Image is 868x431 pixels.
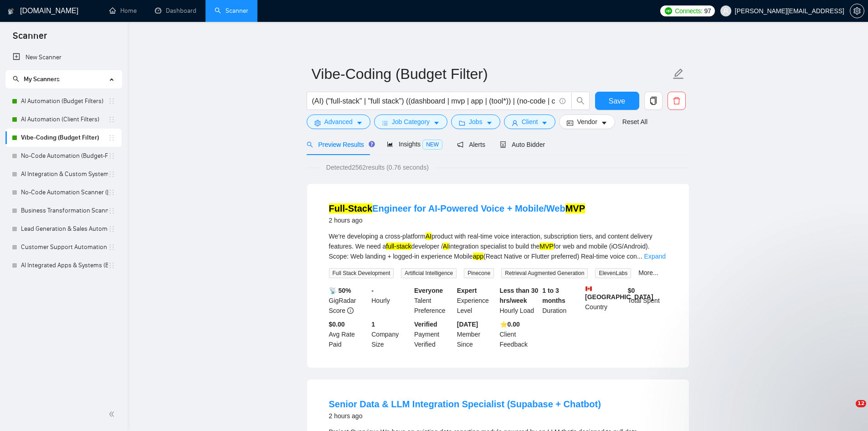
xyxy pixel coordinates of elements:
[451,114,500,129] button: folderJobscaret-down
[21,110,108,129] a: AI Automation (Client Filters)
[13,75,60,83] span: My Scanners
[21,238,108,256] a: Customer Support Automation ([PERSON_NAME])
[501,268,588,278] span: Retrieval Augmented Generation
[368,140,376,148] div: Tooltip anchor
[622,117,647,127] a: Reset All
[522,117,538,127] span: Client
[850,7,864,15] span: setting
[374,114,447,129] button: barsJob Categorycaret-down
[571,92,590,110] button: search
[704,6,711,16] span: 97
[327,286,370,316] div: GigRadar Score
[500,141,545,148] span: Auto Bidder
[347,307,354,314] span: info-circle
[370,286,412,316] div: Hourly
[498,286,541,316] div: Hourly Load
[644,92,663,110] button: copy
[486,119,493,126] span: caret-down
[327,319,370,349] div: Avg Rate Paid
[455,319,498,349] div: Member Since
[668,92,686,110] button: delete
[382,119,388,126] span: bars
[108,262,115,269] span: holder
[5,238,122,256] li: Customer Support Automation (Ivan)
[312,62,671,85] input: Scanner name...
[422,140,442,150] span: NEW
[5,29,54,48] span: Scanner
[5,147,122,165] li: No-Code Automation (Budget-Filters)
[577,117,597,127] span: Vendor
[638,269,658,276] a: More...
[329,203,586,213] a: Full-StackEngineer for AI-Powered Voice + Mobile/WebMVP
[512,119,518,126] span: user
[5,220,122,238] li: Lead Generation & Sales Automation (Ivan)
[412,286,455,316] div: Talent Preference
[644,253,666,260] a: Expand
[108,207,115,214] span: holder
[856,400,866,407] span: 12
[469,117,483,127] span: Jobs
[387,141,393,147] span: area-chart
[412,319,455,349] div: Payment Verified
[498,319,541,349] div: Client Feedback
[21,220,108,238] a: Lead Generation & Sales Automation ([PERSON_NAME])
[457,141,463,148] span: notification
[329,268,394,278] span: Full Stack Development
[414,287,443,294] b: Everyone
[473,253,483,260] mark: app
[307,141,313,148] span: search
[324,117,353,127] span: Advanced
[628,287,635,294] b: $ 0
[540,286,583,316] div: Duration
[5,165,122,183] li: AI Integration & Custom Systems Scanner (Ivan)
[21,183,108,202] a: No-Code Automation Scanner ([PERSON_NAME])
[386,243,411,250] mark: full-stack
[21,165,108,183] a: AI Integration & Custom Systems Scanner ([PERSON_NAME])
[5,48,122,67] li: New Scanner
[542,287,565,304] b: 1 to 3 months
[356,119,363,126] span: caret-down
[370,319,412,349] div: Company Size
[314,119,321,126] span: setting
[24,75,60,83] span: My Scanners
[307,141,372,148] span: Preview Results
[307,114,370,129] button: settingAdvancedcaret-down
[21,129,108,147] a: Vibe-Coding (Budget Filter)
[371,287,374,294] b: -
[433,119,440,126] span: caret-down
[329,231,667,261] div: We’re developing a cross-platform product with real-time voice interaction, subscription tiers, a...
[668,97,685,105] span: delete
[329,399,601,409] a: Senior Data & LLM Integration Specialist (Supabase + Chatbot)
[108,189,115,196] span: holder
[5,129,122,147] li: Vibe-Coding (Budget Filter)
[21,256,108,275] a: AI Integrated Apps & Systems (Budget Filters)
[5,183,122,202] li: No-Code Automation Scanner (Ivan)
[5,256,122,275] li: AI Integrated Apps & Systems (Budget Filters)
[675,6,702,16] span: Connects:
[443,243,449,250] mark: AI
[5,202,122,220] li: Business Transformation Scanner (Ivan)
[5,110,122,129] li: AI Automation (Client Filters)
[500,321,520,328] b: ⭐️ 0.00
[155,7,196,15] a: dashboardDashboard
[329,410,601,421] div: 2 hours ago
[457,321,478,328] b: [DATE]
[401,268,457,278] span: Artificial Intelligence
[13,76,19,82] span: search
[8,4,14,19] img: logo
[723,8,729,14] span: user
[108,410,118,419] span: double-left
[626,286,669,316] div: Total Spent
[13,48,114,67] a: New Scanner
[426,233,431,240] mark: AI
[371,321,375,328] b: 1
[595,268,631,278] span: ElevenLabs
[850,7,864,15] a: setting
[387,140,442,148] span: Insights
[457,141,485,148] span: Alerts
[108,152,115,160] span: holder
[329,287,351,294] b: 📡 50%
[329,203,373,213] mark: Full-Stack
[541,119,548,126] span: caret-down
[108,134,115,141] span: holder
